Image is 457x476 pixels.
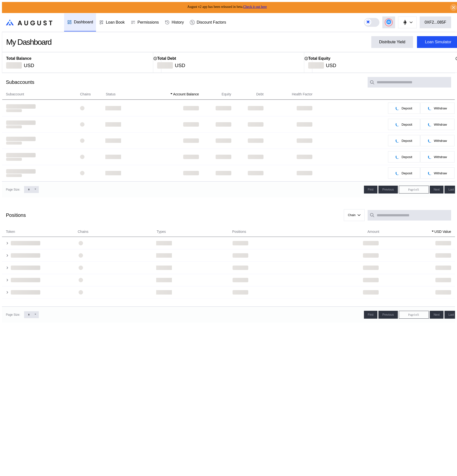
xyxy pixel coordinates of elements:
[425,20,446,25] div: 0XF2...085F
[428,122,432,126] img: pending
[430,311,444,319] button: Next
[379,40,405,44] div: Distribute Yield
[368,188,374,191] span: First
[434,155,447,159] span: Withdraw
[256,92,263,97] span: Debt
[326,62,336,69] div: USD
[243,5,267,9] a: Check it out here
[402,155,412,159] span: Deposit
[138,20,159,25] div: Permissions
[402,20,408,25] img: chain logo
[292,92,312,97] span: Health Factor
[187,5,267,9] span: August v2 app has been released in beta.
[420,102,455,114] button: pendingWithdraw
[80,92,91,97] span: Chains
[396,106,400,110] img: pending
[96,13,128,31] a: Loan Book
[222,92,231,97] span: Equity
[396,155,400,159] img: pending
[348,213,356,217] span: Chain
[388,151,420,163] button: pendingDeposit
[173,92,199,97] span: Account Balance
[364,311,377,319] button: First
[78,229,89,234] span: Chains
[106,20,125,25] div: Loan Book
[157,229,166,234] span: Types
[368,313,374,316] span: First
[402,106,412,110] span: Deposit
[420,119,455,130] button: pendingWithdraw
[428,171,432,175] img: pending
[24,62,34,69] div: USD
[232,229,246,234] span: Positions
[402,123,412,126] span: Deposit
[128,13,162,31] a: Permissions
[382,188,394,191] span: Previous
[388,119,420,130] button: pendingDeposit
[382,313,394,316] span: Previous
[388,102,420,114] button: pendingDeposit
[175,62,185,69] div: USD
[197,20,226,25] div: Discount Factors
[6,92,24,97] span: Subaccount
[187,13,229,31] a: Discount Factors
[6,79,34,85] div: Subaccounts
[408,313,419,317] span: Page 1 of 1
[448,188,454,191] span: Last
[388,135,420,147] button: pendingDeposit
[420,167,455,179] button: pendingWithdraw
[74,20,93,24] div: Dashboard
[434,106,447,110] span: Withdraw
[408,188,419,192] span: Page 1 of 1
[430,186,444,193] button: Next
[420,135,455,147] button: pendingWithdraw
[64,13,96,31] a: Dashboard
[371,36,413,48] button: Distribute Yield
[6,56,31,61] h2: Total Balance
[434,123,447,126] span: Withdraw
[434,229,451,234] span: USD Value
[428,106,432,110] img: pending
[434,313,440,316] span: Next
[434,139,447,143] span: Withdraw
[388,167,420,179] button: pendingDeposit
[378,311,398,319] button: Previous
[367,229,379,234] span: Amount
[402,139,412,143] span: Deposit
[344,209,365,221] button: Chain
[428,155,432,159] img: pending
[106,92,116,97] span: Status
[402,171,412,175] span: Deposit
[396,122,400,126] img: pending
[157,56,176,61] h2: Total Debt
[364,186,377,193] button: First
[6,188,20,191] div: Page Size:
[6,229,15,234] span: Token
[6,212,26,218] div: Positions
[6,38,51,47] div: My Dashboard
[420,16,451,28] button: 0XF2...085F
[6,313,20,316] div: Page Size:
[172,20,184,25] div: History
[396,139,400,143] img: pending
[425,40,451,44] div: Loan Simulator
[378,186,398,193] button: Previous
[308,56,330,61] h2: Total Equity
[420,151,455,163] button: pendingWithdraw
[398,16,417,28] button: chain logo
[396,171,400,175] img: pending
[162,13,187,31] a: History
[428,139,432,143] img: pending
[434,171,447,175] span: Withdraw
[434,188,440,191] span: Next
[448,313,454,316] span: Last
